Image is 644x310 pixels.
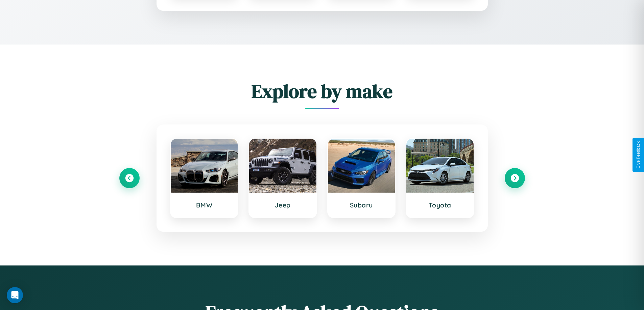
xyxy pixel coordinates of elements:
h3: Toyota [413,201,467,209]
h3: BMW [177,201,231,209]
div: Give Feedback [636,141,641,169]
h3: Subaru [335,201,388,209]
h2: Explore by make [119,78,525,104]
div: Open Intercom Messenger [7,287,23,303]
h3: Jeep [256,201,310,209]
